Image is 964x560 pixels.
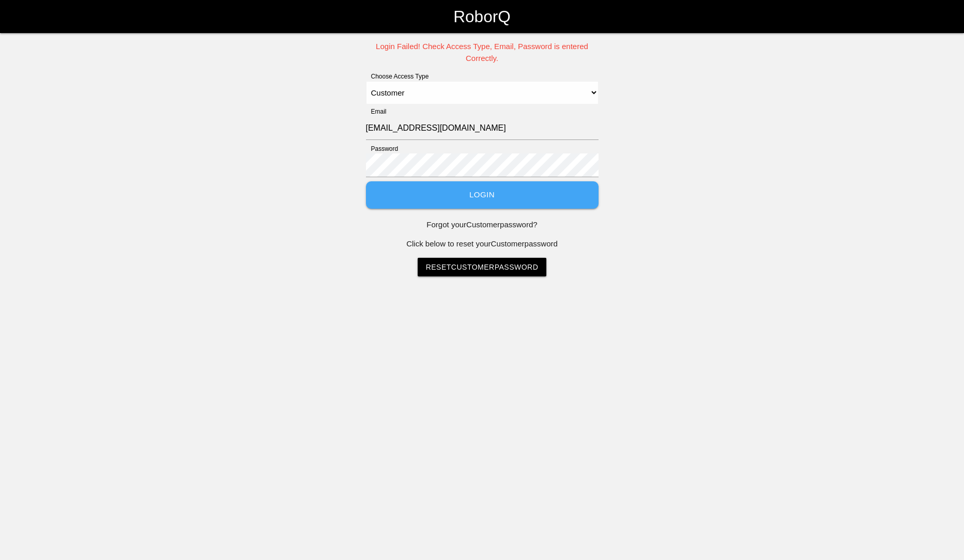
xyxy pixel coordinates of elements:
[366,72,429,81] label: Choose Access Type
[366,238,599,250] p: Click below to reset your Customer password
[366,219,599,231] p: Forgot your Customer password?
[418,258,547,276] a: ResetCustomerPassword
[366,144,399,153] label: Password
[366,107,387,116] label: Email
[366,181,599,209] button: Login
[366,41,599,64] p: Login Failed! Check Access Type, Email, Password is entered Correctly.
